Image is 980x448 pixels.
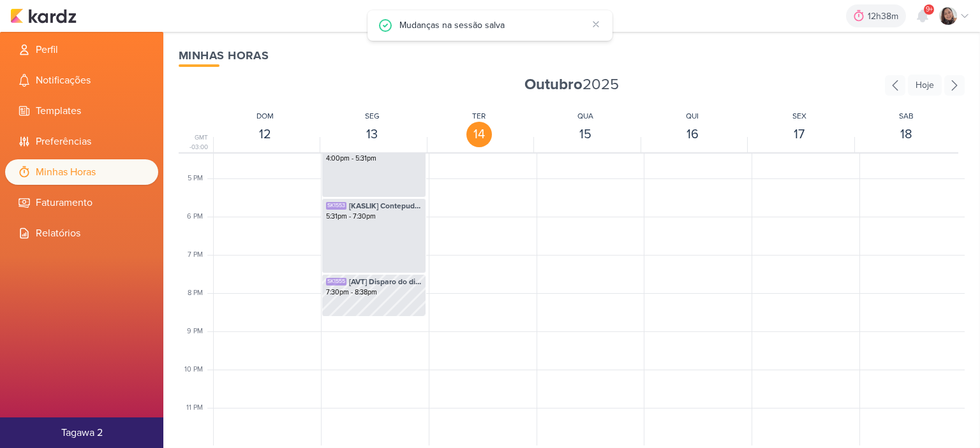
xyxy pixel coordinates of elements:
div: 8 PM [188,288,211,299]
li: Notificações [5,68,158,93]
div: Hoje [908,75,942,96]
div: QUA [577,110,593,122]
div: 11 PM [186,403,211,414]
div: 14 [466,122,492,147]
div: 5 PM [188,173,211,184]
div: Minhas Horas [179,47,965,64]
li: Faturamento [5,190,158,215]
li: Minhas Horas [5,159,158,185]
div: 12 [253,122,278,147]
img: kardz.app [10,8,77,24]
div: 15 [573,122,598,147]
div: QUI [686,110,699,122]
img: Sharlene Khoury [939,7,957,25]
div: 7 PM [188,250,211,261]
div: GMT -03:00 [179,133,211,152]
div: 6 PM [187,212,211,222]
div: 4:00pm - 5:31pm [326,154,422,164]
div: DOM [256,110,274,122]
li: Templates [5,98,158,124]
li: Relatórios [5,220,158,246]
span: [AVT] Disparo do dia 14/10 - JATOBÁS [349,276,422,287]
div: 10 PM [184,365,211,375]
div: 18 [893,122,919,147]
div: TER [472,110,486,122]
div: 7:30pm - 8:38pm [326,287,422,298]
span: [KASLIK] Contepudo para o e-mail do blog [349,200,422,212]
div: SEX [792,110,806,122]
div: 16 [679,122,705,147]
div: 9 PM [187,326,211,337]
div: 12h38m [868,10,902,23]
div: Mudanças na sessão salva [399,18,587,32]
div: 13 [359,122,385,147]
strong: Outubro [524,75,583,94]
li: Perfil [5,37,158,62]
span: 9+ [926,4,933,15]
div: SK1555 [326,278,346,285]
li: Preferências [5,129,158,154]
div: 5:31pm - 7:30pm [326,212,422,222]
div: 17 [787,122,812,147]
span: 2025 [524,75,619,95]
div: SAB [899,110,914,122]
div: SEG [365,110,380,122]
div: SK1553 [326,202,346,210]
